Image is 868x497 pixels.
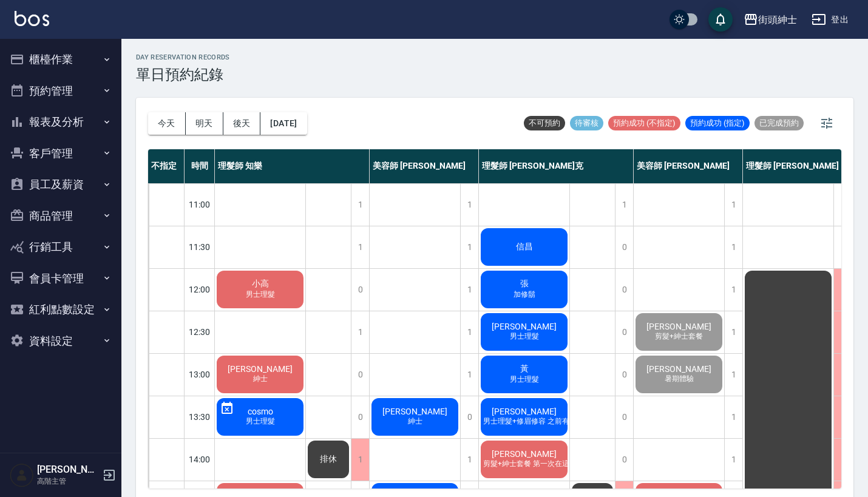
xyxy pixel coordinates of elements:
[185,438,215,481] div: 14:00
[405,416,425,427] span: 紳士
[148,112,186,135] button: 今天
[615,396,633,438] div: 0
[739,7,802,32] button: 街頭紳士
[136,66,230,83] h3: 單日預約紀錄
[351,354,369,396] div: 0
[708,7,733,32] button: save
[615,439,633,481] div: 0
[351,439,369,481] div: 1
[570,118,603,129] span: 待審核
[743,149,852,183] div: 理髮師 [PERSON_NAME]
[5,106,117,138] button: 報表及分析
[225,364,295,374] span: [PERSON_NAME]
[243,416,277,427] span: 男士理髮
[489,407,559,416] span: [PERSON_NAME]
[754,118,804,129] span: 已完成預約
[185,268,215,311] div: 12:00
[518,363,531,374] span: 黃
[185,396,215,438] div: 13:30
[380,407,450,416] span: [PERSON_NAME]
[185,353,215,396] div: 13:00
[5,231,117,263] button: 行銷工具
[807,8,853,31] button: 登出
[10,463,34,487] img: Person
[460,354,478,396] div: 1
[351,184,369,226] div: 1
[507,374,541,385] span: 男士理髮
[5,263,117,294] button: 會員卡管理
[351,396,369,438] div: 0
[351,269,369,311] div: 0
[615,226,633,268] div: 0
[514,242,535,252] span: 信昌
[460,396,478,438] div: 0
[5,325,117,357] button: 資料設定
[460,269,478,311] div: 1
[148,149,185,183] div: 不指定
[615,184,633,226] div: 1
[518,279,531,289] span: 張
[5,44,117,75] button: 櫃檯作業
[317,454,339,465] span: 排休
[351,226,369,268] div: 1
[511,289,538,300] span: 加修鬍
[185,311,215,353] div: 12:30
[5,294,117,325] button: 紅利點數設定
[662,374,696,384] span: 暑期體驗
[5,75,117,107] button: 預約管理
[615,269,633,311] div: 0
[215,149,370,183] div: 理髮師 知樂
[260,112,307,135] button: [DATE]
[724,396,742,438] div: 1
[758,12,797,27] div: 街頭紳士
[249,279,271,289] span: 小高
[186,112,223,135] button: 明天
[5,169,117,200] button: 員工及薪資
[685,118,750,129] span: 預約成功 (指定)
[460,439,478,481] div: 1
[615,311,633,353] div: 0
[351,311,369,353] div: 1
[724,269,742,311] div: 1
[724,311,742,353] div: 1
[724,226,742,268] div: 1
[460,226,478,268] div: 1
[634,149,743,183] div: 美容師 [PERSON_NAME]
[5,200,117,232] button: 商品管理
[489,322,559,331] span: [PERSON_NAME]
[223,112,261,135] button: 後天
[724,439,742,481] div: 1
[479,149,634,183] div: 理髮師 [PERSON_NAME]克
[460,311,478,353] div: 1
[507,331,541,342] span: 男士理髮
[370,149,479,183] div: 美容師 [PERSON_NAME]
[251,374,270,384] span: 紳士
[5,138,117,169] button: 客戶管理
[185,149,215,183] div: 時間
[524,118,565,129] span: 不可預約
[724,354,742,396] div: 1
[37,464,99,476] h5: [PERSON_NAME]
[37,476,99,487] p: 高階主管
[460,184,478,226] div: 1
[136,53,230,61] h2: day Reservation records
[644,322,714,331] span: [PERSON_NAME]
[245,407,276,416] span: cosmo
[644,364,714,374] span: [PERSON_NAME]
[15,11,49,26] img: Logo
[185,226,215,268] div: 11:30
[481,416,802,427] span: 男士理髮+修眉修容 之前有獲得一[PERSON_NAME]修眉卷 但好像過期了 想請問還可以使用嗎😭😭
[608,118,680,129] span: 預約成功 (不指定)
[185,183,215,226] div: 11:00
[481,459,776,469] span: 剪髮+紳士套餐 第一次在這剪髮，希望能找到會依頭型剪寸頭的設計師，之前好幾家都踩雷
[724,184,742,226] div: 1
[489,449,559,459] span: [PERSON_NAME]
[615,354,633,396] div: 0
[243,289,277,300] span: 男士理髮
[653,331,705,342] span: 剪髮+紳士套餐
